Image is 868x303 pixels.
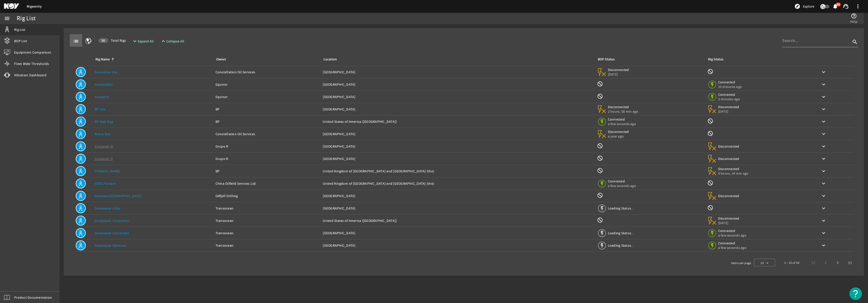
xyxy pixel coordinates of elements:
[323,243,593,248] div: [GEOGRAPHIC_DATA]
[821,205,827,211] mat-icon: keyboard_arrow_down
[215,206,319,211] div: Transocean
[323,218,593,223] div: United States of America ([GEOGRAPHIC_DATA])
[821,69,827,75] mat-icon: keyboard_arrow_down
[608,179,636,183] span: Connected
[215,82,319,87] div: Equinor
[821,94,827,100] mat-icon: keyboard_arrow_down
[821,218,827,224] mat-icon: keyboard_arrow_down
[608,105,638,109] span: Disconnected
[323,156,593,161] div: [GEOGRAPHIC_DATA]
[323,57,337,62] div: Location
[597,155,603,161] mat-icon: BOP Monitoring not available for this rig
[215,119,319,124] div: BP
[98,38,108,43] div: 50
[852,39,858,45] i: search
[707,118,713,124] mat-icon: Rig Monitoring not available for this rig
[608,72,629,77] span: [DATE]
[95,206,120,211] a: Deepwater Atlas
[95,231,129,235] a: Deepwater Corcovado
[821,106,827,112] mat-icon: keyboard_arrow_down
[794,3,800,9] mat-icon: explore
[821,193,827,199] mat-icon: keyboard_arrow_down
[95,95,109,99] a: Askepott
[832,257,844,269] button: Next page
[821,131,827,137] mat-icon: keyboard_arrow_down
[782,38,851,44] input: Search...
[792,2,816,10] button: Explore
[95,107,105,111] a: BP Ace
[323,193,593,198] div: [GEOGRAPHIC_DATA]
[14,295,52,300] span: Product Documentation
[718,167,749,171] span: Disconnected
[608,109,638,114] span: 2 hours, 58 min ago
[95,57,209,62] div: Rig Name
[597,143,603,149] mat-icon: BOP Monitoring not available for this rig
[731,261,752,266] div: Items per page:
[718,92,740,97] span: Connected
[718,171,749,176] span: 4 hours, 19 min ago
[597,168,603,174] mat-icon: BOP Monitoring not available for this rig
[4,15,10,21] mat-icon: menu
[708,57,723,62] div: Rig Status
[14,61,49,66] span: Fleet Wide Thresholds
[14,50,51,55] span: Equipment Comparison
[323,119,593,124] div: United States of America ([GEOGRAPHIC_DATA])
[73,38,79,44] mat-icon: list
[95,243,126,248] a: Deepwater Mykonos
[95,218,129,223] a: Deepwater Conqueror
[803,4,814,9] span: Explore
[323,107,593,112] div: [GEOGRAPHIC_DATA]
[718,241,746,245] span: Connected
[215,57,317,62] div: Owner
[718,233,746,238] span: a few seconds ago
[14,38,27,43] span: BOP List
[323,82,593,87] div: [GEOGRAPHIC_DATA]
[597,192,603,198] mat-icon: BOP Monitoring not available for this rig
[17,16,36,21] div: Rig List
[707,180,713,186] mat-icon: Rig Monitoring not available for this rig
[608,122,636,126] span: a few seconds ago
[215,69,319,75] div: Constellation Oil Services
[14,27,25,32] span: Rig List
[215,94,319,99] div: Equinor
[718,144,740,149] span: Disconnected
[832,4,838,9] button: 86
[718,80,742,84] span: Connected
[718,194,740,198] span: Disconnected
[718,216,740,221] span: Disconnected
[597,93,603,99] mat-icon: BOP Monitoring not available for this rig
[98,38,126,43] span: Total Rigs
[27,4,42,9] a: Rigsentry
[215,193,319,198] div: Odfjell Drilling
[130,37,156,46] button: Expand All
[95,57,110,62] div: Rig Name
[215,230,319,236] div: Transocean
[95,194,141,198] a: Deepsea [GEOGRAPHIC_DATA]
[851,13,857,19] mat-icon: help_outline
[608,134,629,138] span: a year ago
[844,257,856,269] button: Last page
[852,0,864,12] button: more_vert
[718,109,740,114] span: [DATE]
[323,144,593,149] div: [GEOGRAPHIC_DATA]
[821,230,827,236] mat-icon: keyboard_arrow_down
[95,181,116,186] a: COSL Pioneer
[160,38,164,44] mat-icon: expand_less
[215,243,319,248] div: Transocean
[821,242,827,248] mat-icon: keyboard_arrow_down
[821,156,827,162] mat-icon: keyboard_arrow_down
[850,19,857,24] span: Help
[608,243,634,248] span: Loading Status...
[215,218,319,223] div: Transocean
[14,73,46,78] span: Vibration Dashboard
[4,72,10,78] mat-icon: vibration
[608,117,636,122] span: Connected
[215,156,319,161] div: Grupo R
[707,68,713,75] mat-icon: Rig Monitoring not available for this rig
[597,217,603,223] mat-icon: BOP Monitoring not available for this rig
[821,168,827,174] mat-icon: keyboard_arrow_down
[323,206,593,211] div: [GEOGRAPHIC_DATA]
[598,57,615,62] div: BOP Status
[132,38,136,44] mat-icon: expand_more
[95,156,113,161] a: Cantarell IV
